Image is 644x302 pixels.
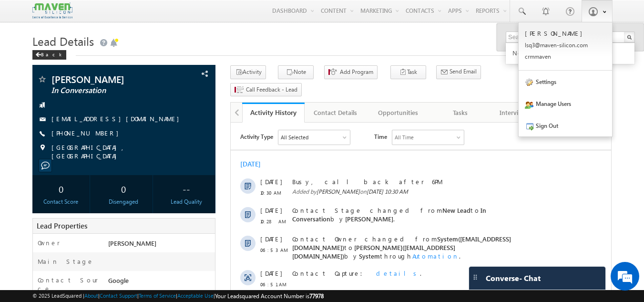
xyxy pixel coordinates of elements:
div: 0 [35,180,88,198]
span: Added by on [61,65,340,73]
a: Interview Status [492,103,554,123]
span: [PHONE_NUMBER] [51,129,123,138]
span: 10:28 AM [30,94,58,103]
span: [DATE] 10:30 AM [136,65,177,73]
a: Sign Out [519,115,612,136]
span: [PERSON_NAME] [108,239,156,247]
span: New Lead [212,83,240,92]
a: Terms of Service [139,292,176,299]
a: Back [32,50,71,58]
div: Google [106,276,215,289]
span: In Conversation [61,83,256,100]
span: [DATE] [30,55,51,63]
span: [GEOGRAPHIC_DATA], [GEOGRAPHIC_DATA] [51,143,199,160]
div: Tasks [437,107,483,118]
span: details [145,146,189,155]
span: Lead Details [32,33,94,49]
span: [PERSON_NAME] [51,74,164,84]
span: Automation [182,129,228,137]
span: Busy, call back after 6PM [61,55,340,63]
div: All Selected [48,8,119,22]
span: Lead Properties [37,221,87,230]
a: Opportunities [367,103,429,123]
button: Task [390,65,426,79]
div: Lead Quality [160,198,213,206]
a: Activity History [242,103,305,123]
div: All Selected [50,10,78,19]
span: Contact Capture: [61,146,138,155]
button: Note [278,65,314,79]
span: Time [143,7,156,21]
span: 06:53 AM [30,123,58,132]
span: © 2025 LeadSquared | | | | | [32,292,324,301]
span: System([EMAIL_ADDRESS][DOMAIN_NAME]) [61,112,280,129]
em: Start Chat [130,234,173,247]
div: Disengaged [97,198,150,206]
img: d_60004797649_company_0_60004797649 [16,50,40,62]
span: Converse - Chat [486,274,541,282]
a: Tasks [429,103,492,123]
a: Acceptable Use [177,292,214,299]
label: Owner [38,239,60,247]
img: Custom Logo [32,2,72,19]
span: In Conversation [51,86,164,95]
input: Search Contacts [506,31,635,43]
a: Settings [519,71,612,93]
img: carter-drag [471,273,479,281]
a: About [84,292,98,299]
span: Send Email [450,67,477,76]
span: [DATE] [30,83,51,92]
div: No results found. [511,46,638,58]
a: Manage Users [519,93,612,115]
div: . [61,146,340,155]
span: 06:51 AM [30,157,58,166]
span: 77978 [309,292,324,300]
a: [PERSON_NAME] lsq3@maven-silicon.com crmmaven [519,22,612,71]
button: Send Email [436,65,481,79]
span: Activity Type [10,7,42,21]
div: Opportunities [375,107,421,118]
label: Contact Source [38,276,99,293]
a: [EMAIL_ADDRESS][DOMAIN_NAME] [51,115,184,123]
button: Activity [230,65,266,79]
a: Contact Support [100,292,137,299]
div: [DATE] [10,37,41,46]
p: crmma ven [525,53,606,60]
span: [PERSON_NAME]([EMAIL_ADDRESS][DOMAIN_NAME]) [61,121,225,137]
span: Contact Stage changed from to by . [61,83,256,100]
span: Your Leadsquared Account Number is [215,292,324,300]
div: -- [160,180,213,198]
p: lsq3@ maven -sili con.c om [525,42,606,49]
a: Contact Details [305,103,367,123]
span: Add Program [340,68,373,76]
div: Back [32,50,66,60]
span: [DATE] [30,146,51,155]
div: 0 [97,180,150,198]
div: Contact Score [35,198,88,206]
button: Add Program [324,65,378,79]
div: Minimize live chat window [156,5,179,28]
button: Call Feedback - Lead [230,83,302,97]
span: Contact Owner changed from to by through . [61,112,280,137]
div: All Time [164,10,183,19]
textarea: Type your message and hit 'Enter' [12,88,174,226]
span: Call Feedback - Lead [246,85,297,94]
div: Interview Status [500,107,546,118]
span: 10:30 AM [30,66,58,74]
span: [DATE] [30,112,51,121]
span: [PERSON_NAME] [86,65,129,73]
p: [PERSON_NAME] [525,29,606,37]
span: [PERSON_NAME] [114,92,163,100]
span: System [128,129,149,137]
div: Contact Details [312,107,358,118]
label: Main Stage [38,257,94,266]
div: Chat with us now [50,50,160,62]
div: Activity History [249,108,297,117]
